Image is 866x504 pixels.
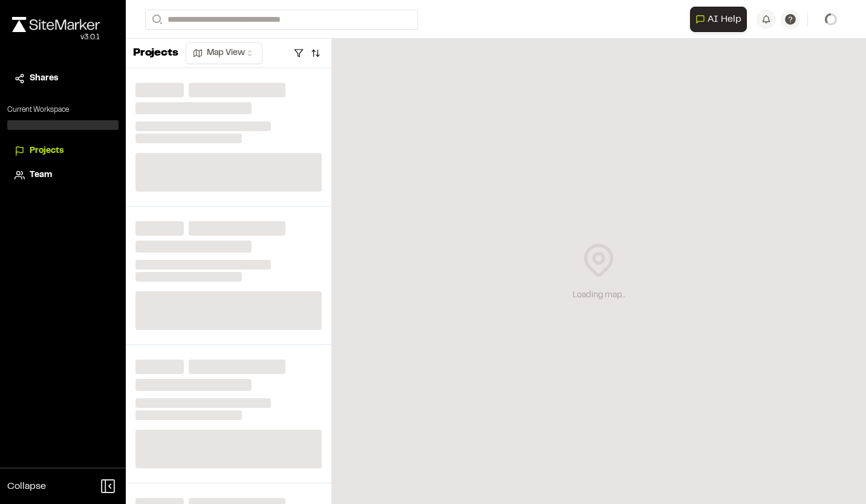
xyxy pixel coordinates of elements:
[690,7,747,32] button: Open AI Assistant
[12,17,100,32] img: rebrand.png
[7,479,46,494] span: Collapse
[12,32,100,43] div: Oh geez...please don't...
[7,105,119,115] p: Current Workspace
[30,72,58,85] span: Shares
[30,144,63,158] span: Projects
[15,144,111,158] a: Projects
[30,169,52,182] span: Team
[133,45,178,62] p: Projects
[690,7,752,32] div: Open AI Assistant
[145,10,167,30] button: Search
[15,169,111,182] a: Team
[15,72,111,85] a: Shares
[708,12,741,27] span: AI Help
[573,289,625,302] div: Loading map...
